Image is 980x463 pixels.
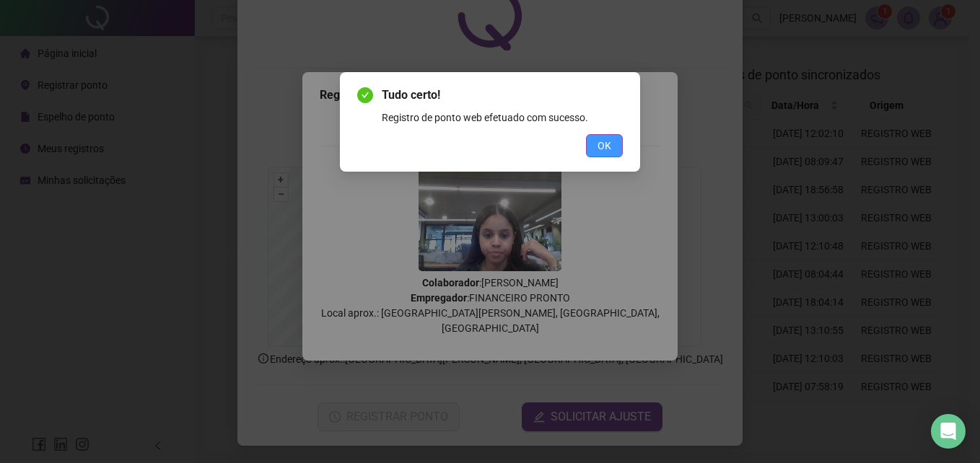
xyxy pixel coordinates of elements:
[598,138,611,154] span: OK
[931,414,966,449] div: Open Intercom Messenger
[586,134,623,157] button: OK
[357,87,373,103] span: check-circle
[382,87,623,104] span: Tudo certo!
[382,110,623,125] div: Registro de ponto web efetuado com sucesso.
